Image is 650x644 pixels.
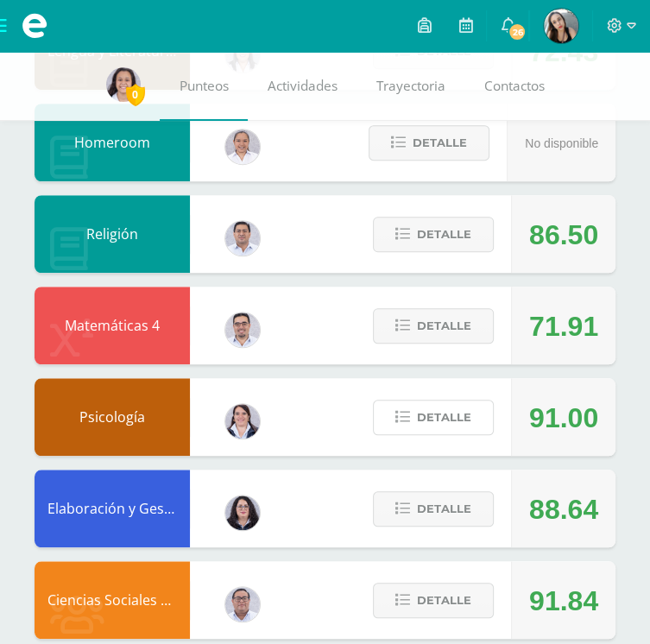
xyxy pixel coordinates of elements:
[508,22,527,41] span: 26
[35,287,190,364] div: Matemáticas 4
[225,313,260,347] img: 54231652241166600daeb3395b4f1510.png
[373,400,494,435] button: Detalle
[248,52,357,121] a: Actividades
[369,125,489,161] button: Detalle
[35,378,190,456] div: Psicología
[544,9,578,43] img: 0d271ca833bfefe002d6927676b61406.png
[413,127,467,159] span: Detalle
[35,561,190,639] div: Ciencias Sociales y Formación Ciudadana 4
[373,308,494,344] button: Detalle
[225,496,260,530] img: f270ddb0ea09d79bf84e45c6680ec463.png
[525,136,598,150] span: No disponible
[464,52,564,121] a: Contactos
[35,470,190,547] div: Elaboración y Gestión de Proyectos
[529,379,598,457] div: 91.00
[35,195,190,273] div: Religión
[376,77,445,95] span: Trayectoria
[373,583,494,618] button: Detalle
[417,584,471,616] span: Detalle
[529,287,598,365] div: 71.91
[268,77,338,95] span: Actividades
[417,310,471,342] span: Detalle
[225,404,260,439] img: 4f58a82ddeaaa01b48eeba18ee71a186.png
[417,401,471,433] span: Detalle
[484,77,545,95] span: Contactos
[373,491,494,527] button: Detalle
[225,129,260,164] img: 04fbc0eeb5f5f8cf55eb7ff53337e28b.png
[373,217,494,252] button: Detalle
[106,67,141,102] img: f0ecb936cdc8212f5a52018ee0755474.png
[35,104,190,181] div: Homeroom
[160,52,248,121] a: Punteos
[529,196,598,274] div: 86.50
[529,470,598,548] div: 88.64
[126,84,145,105] span: 0
[225,221,260,256] img: 15aaa72b904403ebb7ec886ca542c491.png
[529,562,598,640] div: 91.84
[225,587,260,622] img: 5778bd7e28cf89dedf9ffa8080fc1cd8.png
[180,77,229,95] span: Punteos
[357,52,464,121] a: Trayectoria
[417,493,471,525] span: Detalle
[417,218,471,250] span: Detalle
